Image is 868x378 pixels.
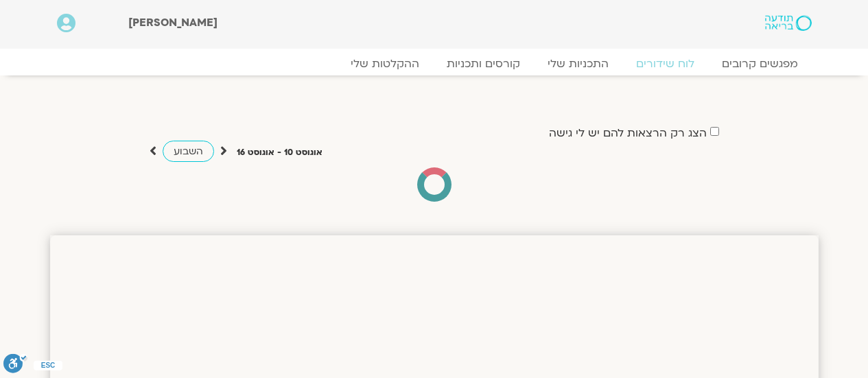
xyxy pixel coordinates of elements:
[433,57,534,71] a: קורסים ותכניות
[57,57,812,71] nav: Menu
[337,57,433,71] a: ההקלטות שלי
[163,141,214,162] a: השבוע
[549,127,707,139] label: הצג רק הרצאות להם יש לי גישה
[128,15,218,30] span: [PERSON_NAME]
[622,57,708,71] a: לוח שידורים
[534,57,622,71] a: התכניות שלי
[237,145,322,160] p: אוגוסט 10 - אוגוסט 16
[174,145,203,158] span: השבוע
[708,57,812,71] a: מפגשים קרובים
